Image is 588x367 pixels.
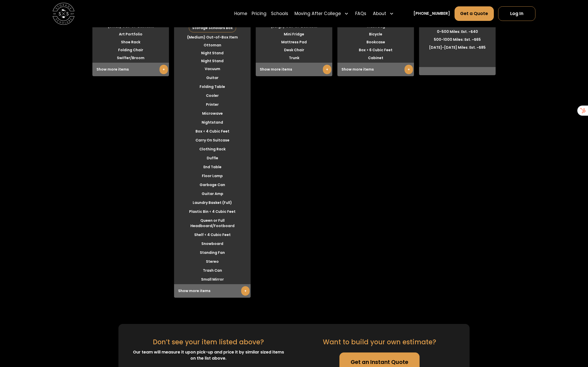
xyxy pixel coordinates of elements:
li: Box < 4 Cubic Feet [174,127,251,135]
a: + [160,65,168,74]
li: Cabinet [337,54,414,62]
a: Home [234,6,247,21]
div: Our team will measure it upon pick-up and price it by similar sized items on the list above. [132,349,285,361]
li: Guitar Amp [174,190,251,198]
li: Trash Can [174,267,251,274]
a: FAQs [355,6,366,21]
div: Don’t see your item listed above? [153,337,264,347]
div: Show more items [337,63,414,76]
li: Art Portfolio [92,30,169,38]
li: 500-1000 Miles: Est. ~$65 [419,36,496,44]
div: Moving After College [292,6,351,21]
li: Laundry Basket (Full) [174,199,251,207]
div: Show more items [92,63,169,76]
li: Small Mirror [174,276,251,283]
div: Show more items [256,63,332,76]
a: Schools [271,6,288,21]
li: 0-500 Miles: Est. ~$40 [419,28,496,36]
li: [DATE]-[DATE] Miles: Est. ~$85 [419,44,496,51]
li: (Medium) Out-of-Box Item [174,33,251,41]
a: Get a Quote [455,6,494,21]
img: Storage Scholars main logo [53,3,75,25]
li: Microwave [174,110,251,117]
li: Box > 6 Cubic Feet [337,46,414,54]
div: Moving After College [295,10,341,17]
li: Floor Lamp [174,172,251,180]
li: Ottoman [174,41,251,49]
li: Queen or Full Headboard/Footboard [174,217,251,230]
li: Desk Chair [256,46,332,54]
li: Night Stand [174,57,251,65]
a: Log In [498,6,535,21]
a: [PHONE_NUMBER] [413,11,450,17]
div: Want to build your own estimate? [323,337,436,347]
li: Bicycle [337,30,414,38]
li: Standing Fan [174,249,251,257]
div: About [371,6,396,21]
li: Trunk [256,54,332,62]
li: Folding Table [174,83,251,91]
li: Guitar [174,74,251,82]
li: Clothing Rack [174,145,251,153]
li: Duffle [174,154,251,162]
li: Cooler [174,92,251,100]
li: Carry On Suitcase [174,136,251,144]
li: Snowboard [174,240,251,248]
div: Storage Scholars Box [189,24,236,32]
li: Vacuum [174,65,251,73]
a: + [241,286,250,296]
div: About [373,10,386,17]
li: Plastic Bin < 4 Cubic Feet [174,208,251,216]
li: Bookcase [337,38,414,46]
li: Stereo [174,258,251,266]
li: Night Stand [174,49,251,57]
li: Folding Chair [92,46,169,54]
div: Show more items [174,284,251,298]
li: Mattress Pad [256,38,332,46]
a: + [323,65,331,74]
li: Mini Fridge [256,30,332,38]
a: Pricing [252,6,266,21]
li: Swiffer/Broom [92,54,169,62]
li: Printer [174,101,251,109]
li: Nightstand [174,119,251,126]
li: Shoe Rack [92,38,169,46]
a: + [405,65,413,74]
li: End Table [174,163,251,171]
li: Garbage Can [174,181,251,189]
li: Shelf < 4 Cubic Feet [174,231,251,239]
